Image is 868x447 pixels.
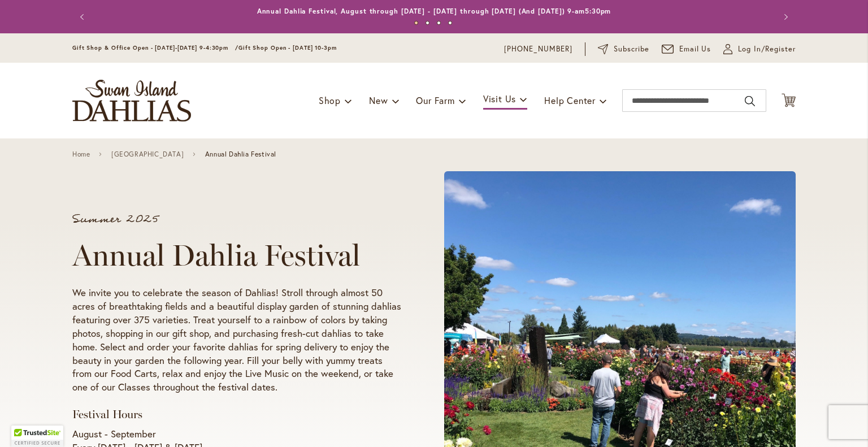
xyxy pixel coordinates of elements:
button: Next [773,6,796,28]
span: Visit Us [483,93,516,105]
span: Annual Dahlia Festival [205,150,276,158]
p: We invite you to celebrate the season of Dahlias! Stroll through almost 50 acres of breathtaking ... [72,286,401,394]
button: 3 of 4 [437,21,441,25]
div: TrustedSite Certified [11,426,63,447]
button: Previous [72,6,95,28]
a: Log In/Register [723,44,796,55]
span: Subscribe [614,44,649,55]
span: Gift Shop Open - [DATE] 10-3pm [238,44,337,51]
h3: Festival Hours [72,407,401,422]
h1: Annual Dahlia Festival [72,238,401,272]
span: Help Center [544,94,596,106]
a: Subscribe [598,44,649,55]
a: [PHONE_NUMBER] [504,44,572,55]
span: New [369,94,388,106]
span: Our Farm [416,94,454,106]
a: Home [72,150,90,158]
span: Gift Shop & Office Open - [DATE]-[DATE] 9-4:30pm / [72,44,238,51]
a: Annual Dahlia Festival, August through [DATE] - [DATE] through [DATE] (And [DATE]) 9-am5:30pm [257,7,611,15]
span: Shop [319,94,341,106]
button: 1 of 4 [414,21,418,25]
a: store logo [72,80,191,121]
a: Email Us [662,44,711,55]
p: Summer 2025 [72,214,401,225]
button: 4 of 4 [448,21,452,25]
span: Log In/Register [738,44,796,55]
button: 2 of 4 [426,21,429,25]
span: Email Us [679,44,711,55]
a: [GEOGRAPHIC_DATA] [111,150,184,158]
